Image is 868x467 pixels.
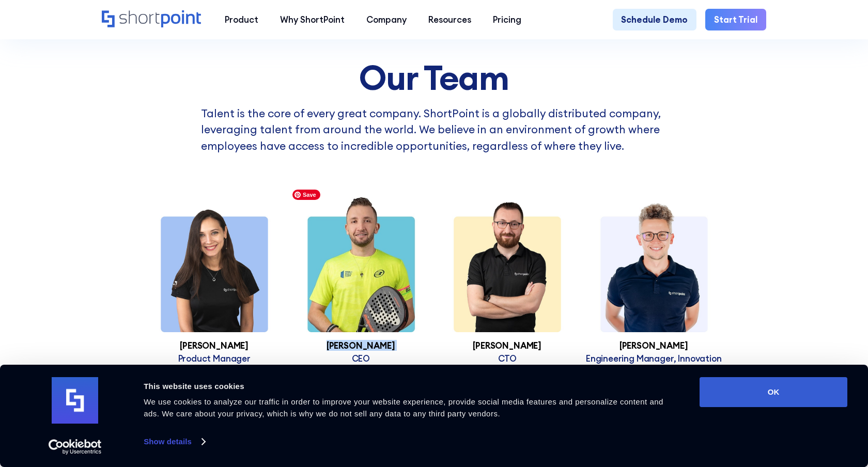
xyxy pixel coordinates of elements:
div: Company [366,13,407,26]
p: CEO [288,353,435,364]
a: Resources [417,9,482,30]
a: Pricing [482,9,532,30]
a: Schedule Demo [613,9,697,30]
div: Pricing [493,13,521,26]
a: Why ShortPoint [269,9,355,30]
p: Talent is the core of every great company. ShortPoint is a globally distributed company, leveragi... [201,105,668,154]
a: Company [355,9,417,30]
div: Product [225,13,258,26]
a: Show details [144,434,205,449]
div: This website uses cookies [144,380,676,393]
img: logo [52,377,98,424]
img: Sami AlSayyed [288,197,435,332]
div: Resources [428,13,471,26]
a: Home [102,10,203,29]
h2: Our Team [201,58,668,97]
h3: [PERSON_NAME] [434,341,581,350]
h3: [PERSON_NAME] [141,341,288,350]
p: Engineering Manager, Innovation Unit [581,353,727,376]
span: We use cookies to analyze our traffic in order to improve your website experience, provide social... [144,397,663,418]
p: CTO [434,353,581,364]
a: Product [214,9,269,30]
p: Product Manager [141,353,288,364]
a: Usercentrics Cookiebot - opens in a new window [30,439,120,455]
a: Start Trial [705,9,766,30]
span: Save [292,190,320,200]
h3: [PERSON_NAME] [581,341,727,350]
button: OK [700,377,847,407]
div: Why ShortPoint [280,13,345,26]
h3: [PERSON_NAME] [288,341,435,350]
